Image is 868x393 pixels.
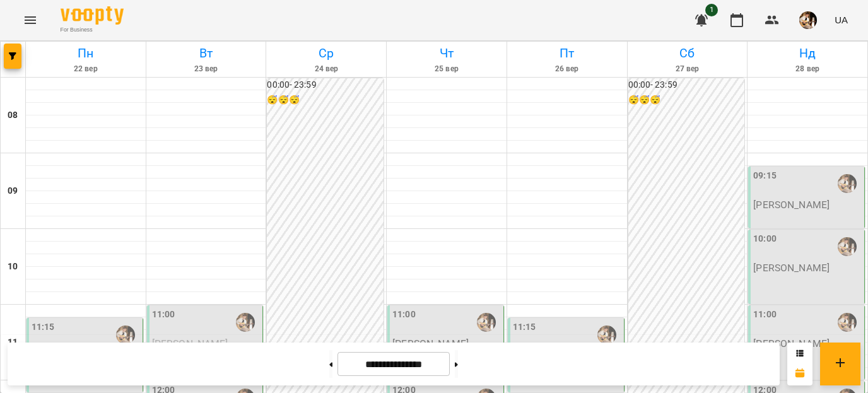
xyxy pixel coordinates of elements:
[753,232,777,246] label: 10:00
[116,326,135,344] img: Сергій ВЛАСОВИЧ
[749,44,865,63] h6: Нд
[799,11,817,29] img: 0162ea527a5616b79ea1cf03ccdd73a5.jpg
[835,13,848,26] span: UA
[838,237,857,256] img: Сергій ВЛАСОВИЧ
[830,8,853,32] button: UA
[8,184,18,198] h6: 09
[753,169,777,183] label: 09:15
[8,260,18,274] h6: 10
[838,313,857,332] img: Сергій ВЛАСОВИЧ
[749,63,865,75] h6: 28 вер
[268,44,384,63] h6: Ср
[152,308,175,322] label: 11:00
[28,63,144,75] h6: 22 вер
[509,63,625,75] h6: 26 вер
[705,4,718,16] span: 1
[267,93,384,107] h6: 😴😴😴
[268,63,384,75] h6: 24 вер
[28,44,144,63] h6: Пн
[477,313,496,332] img: Сергій ВЛАСОВИЧ
[597,326,616,344] img: Сергій ВЛАСОВИЧ
[628,93,745,107] h6: 😴😴😴
[509,44,625,63] h6: Пт
[392,308,416,322] label: 11:00
[513,320,536,334] label: 11:15
[148,44,264,63] h6: Вт
[61,26,124,34] span: For Business
[32,320,55,334] label: 11:15
[630,63,746,75] h6: 27 вер
[389,63,505,75] h6: 25 вер
[61,6,124,25] img: Voopty Logo
[148,63,264,75] h6: 23 вер
[389,44,505,63] h6: Чт
[267,78,384,92] h6: 00:00 - 23:59
[630,44,746,63] h6: Сб
[15,5,45,35] button: Menu
[753,262,830,273] p: [PERSON_NAME]
[753,199,830,210] p: [PERSON_NAME]
[753,308,777,322] label: 11:00
[236,313,255,332] img: Сергій ВЛАСОВИЧ
[628,78,745,92] h6: 00:00 - 23:59
[8,109,18,122] h6: 08
[838,174,857,193] img: Сергій ВЛАСОВИЧ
